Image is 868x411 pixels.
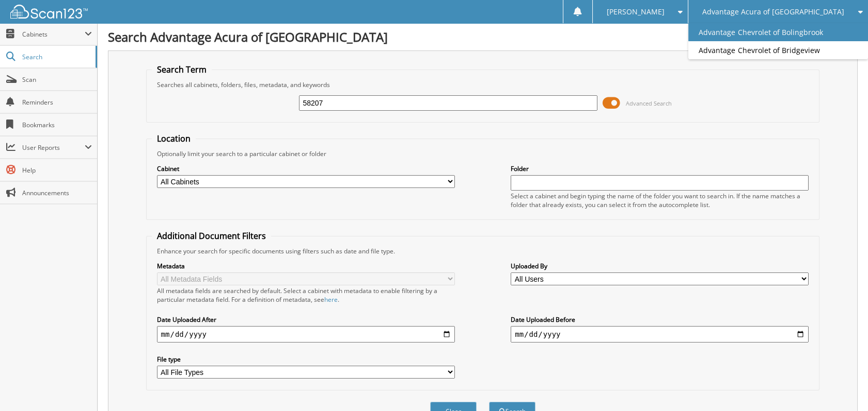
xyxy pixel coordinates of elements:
label: Cabinet [157,164,455,173]
div: Enhance your search for specific documents using filters such as date and file type. [152,247,814,255]
span: Help [22,166,92,175]
span: Cabinets [22,30,85,39]
label: Folder [511,164,809,173]
input: start [157,326,455,342]
span: Advantage Acura of [GEOGRAPHIC_DATA] [702,9,844,15]
img: scan123-logo-white.svg [10,5,88,19]
label: Date Uploaded Before [511,315,809,324]
legend: Additional Document Filters [152,230,271,242]
label: File type [157,355,455,364]
div: All metadata fields are searched by default. Select a cabinet with metadata to enable filtering b... [157,286,455,304]
label: Uploaded By [511,262,809,270]
legend: Location [152,133,196,144]
input: end [511,326,809,342]
label: Date Uploaded After [157,315,455,324]
span: User Reports [22,143,85,152]
span: Bookmarks [22,121,92,129]
span: Scan [22,75,92,84]
legend: Search Term [152,64,212,75]
span: Advanced Search [626,99,672,107]
span: Reminders [22,98,92,107]
a: Advantage Chevrolet of Bridgeview [688,41,868,59]
a: here [324,295,338,304]
div: Searches all cabinets, folders, files, metadata, and keywords [152,80,814,89]
span: Search [22,53,90,61]
a: Advantage Chevrolet of Bolingbrook [688,23,868,41]
h1: Search Advantage Acura of [GEOGRAPHIC_DATA] [108,28,858,45]
div: Optionally limit your search to a particular cabinet or folder [152,149,814,158]
iframe: Chat Widget [816,362,868,411]
span: Announcements [22,189,92,197]
span: [PERSON_NAME] [607,9,665,15]
label: Metadata [157,262,455,270]
div: Select a cabinet and begin typing the name of the folder you want to search in. If the name match... [511,192,809,209]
